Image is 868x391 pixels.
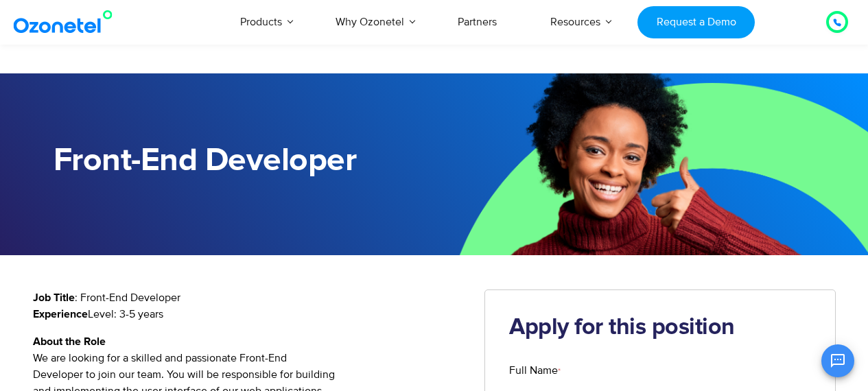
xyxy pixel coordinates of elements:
a: Request a Demo [637,6,755,38]
strong: Experience [33,309,88,320]
p: : Front-End Developer Level: 3-5 years [33,289,465,322]
h1: Front-End Developer [54,142,434,180]
label: Full Name [509,362,811,379]
h2: Apply for this position [509,314,811,342]
button: Open chat [821,344,854,377]
strong: About the Role [33,336,106,347]
strong: Job Title [33,292,75,303]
